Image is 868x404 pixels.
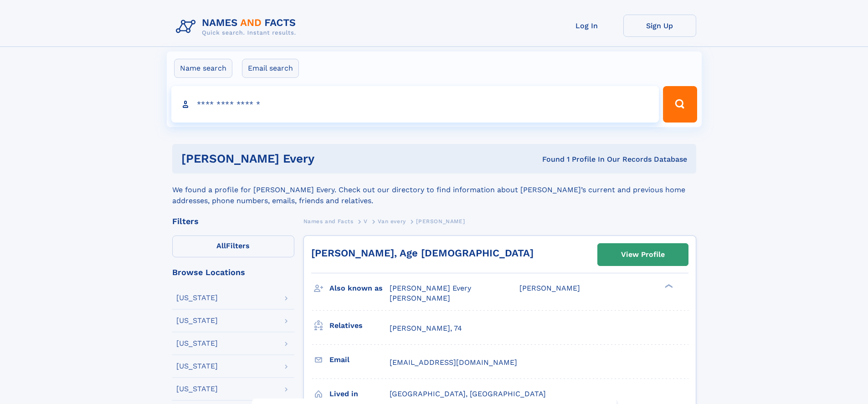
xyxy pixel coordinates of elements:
[176,317,218,324] div: [US_STATE]
[621,244,665,265] div: View Profile
[550,15,623,37] a: Log In
[428,154,687,164] div: Found 1 Profile In Our Records Database
[329,281,390,296] h3: Also known as
[390,294,450,302] span: [PERSON_NAME]
[390,323,462,333] a: [PERSON_NAME], 74
[172,174,696,206] div: We found a profile for [PERSON_NAME] Every. Check out our directory to find information about [PE...
[174,59,232,78] label: Name search
[329,318,390,333] h3: Relatives
[311,247,534,259] a: [PERSON_NAME], Age [DEMOGRAPHIC_DATA]
[329,352,390,368] h3: Email
[176,340,218,347] div: [US_STATE]
[176,385,218,393] div: [US_STATE]
[172,268,294,276] div: Browse Locations
[623,15,696,37] a: Sign Up
[242,59,299,78] label: Email search
[378,215,406,227] a: Van every
[172,235,294,257] label: Filters
[663,86,697,123] button: Search Button
[216,241,226,250] span: All
[390,284,471,292] span: [PERSON_NAME] Every
[416,218,465,225] span: [PERSON_NAME]
[176,294,218,302] div: [US_STATE]
[364,215,368,227] a: V
[171,86,659,123] input: search input
[176,363,218,370] div: [US_STATE]
[181,153,428,164] h1: [PERSON_NAME] Every
[390,358,517,367] span: [EMAIL_ADDRESS][DOMAIN_NAME]
[172,217,294,225] div: Filters
[329,386,390,402] h3: Lived in
[364,218,368,225] span: V
[519,284,580,292] span: [PERSON_NAME]
[598,244,688,266] a: View Profile
[172,15,303,39] img: Logo Names and Facts
[378,218,406,225] span: Van every
[303,215,354,227] a: Names and Facts
[390,389,546,398] span: [GEOGRAPHIC_DATA], [GEOGRAPHIC_DATA]
[663,283,673,289] div: ❯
